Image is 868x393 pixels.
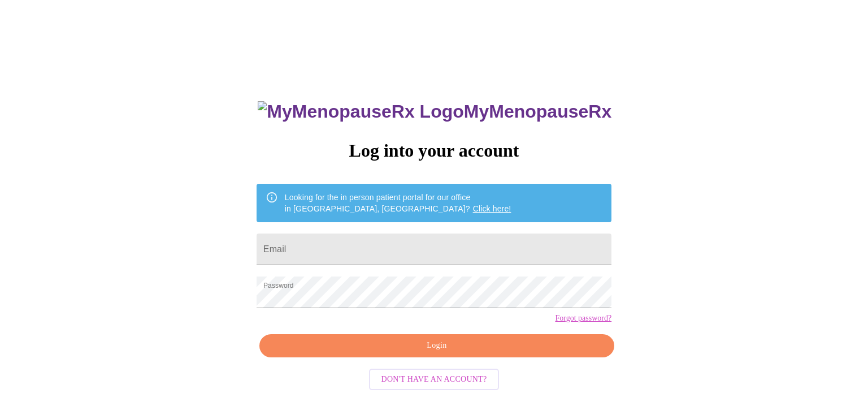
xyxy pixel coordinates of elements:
a: Forgot password? [555,314,611,323]
span: Don't have an account? [381,373,487,387]
h3: MyMenopauseRx [258,101,611,122]
img: MyMenopauseRx Logo [258,101,463,122]
span: Login [272,339,601,353]
a: Click here! [473,204,511,213]
div: Looking for the in person patient portal for our office in [GEOGRAPHIC_DATA], [GEOGRAPHIC_DATA]? [285,187,511,219]
button: Login [259,334,614,357]
h3: Log into your account [257,140,611,161]
button: Don't have an account? [369,369,500,391]
a: Don't have an account? [366,373,502,383]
